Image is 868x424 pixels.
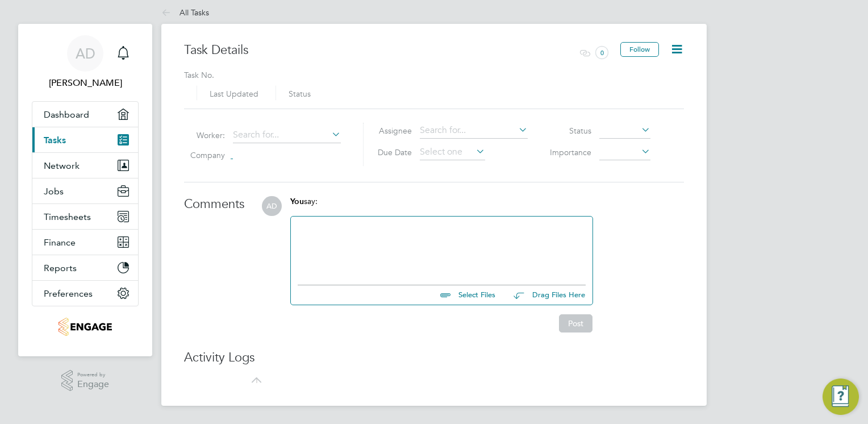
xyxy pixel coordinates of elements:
button: Drag Files Here [504,284,586,307]
label: Company [180,150,225,160]
input: Search for... [420,123,528,139]
a: Tasks [32,127,138,152]
span: 0 [592,42,612,64]
span: Tasks [44,135,66,146]
input: Select one [420,144,485,160]
button: Follow [620,42,659,57]
nav: Main navigation [18,24,152,356]
span: Alexandra Dlustus [32,76,139,90]
label: Status [546,126,591,136]
span: Reports [44,263,77,273]
button: Finance [32,230,138,255]
span: Powered by [77,370,109,380]
button: Reports [32,255,138,280]
span: Jobs [44,186,64,197]
a: AD[PERSON_NAME] [32,35,139,90]
label: Due Date [366,147,412,157]
button: Timesheets [32,204,138,229]
span: Network [44,160,80,171]
label: Last Updated [210,89,258,99]
a: All Tasks [161,7,209,18]
input: Search for... [233,127,341,143]
button: Post [559,314,592,332]
span: Dashboard [44,109,89,120]
span: Timesheets [44,211,91,222]
img: carmichael-logo-retina.png [59,318,111,336]
button: Engage Resource Center [823,379,859,415]
h3: Comments [184,196,244,213]
span: AD [76,46,95,61]
span: Engage [77,380,109,389]
span: Finance [44,237,76,248]
button: Jobs [32,178,138,203]
a: Powered byEngage [61,370,110,392]
a: Go to home page [32,318,139,336]
h3: Activity Logs [184,350,684,366]
a: Dashboard [32,102,138,127]
span: You [290,197,304,206]
span: AD [262,196,282,216]
label: Importance [546,147,591,157]
span: Preferences [44,288,93,299]
span: Task No. [184,70,684,80]
button: Preferences [32,281,138,306]
label: Assignee [366,126,412,136]
label: Worker: [180,130,225,140]
button: Network [32,153,138,178]
div: say: [290,196,593,216]
label: Status [289,89,311,99]
h3: Task Details [184,42,569,59]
